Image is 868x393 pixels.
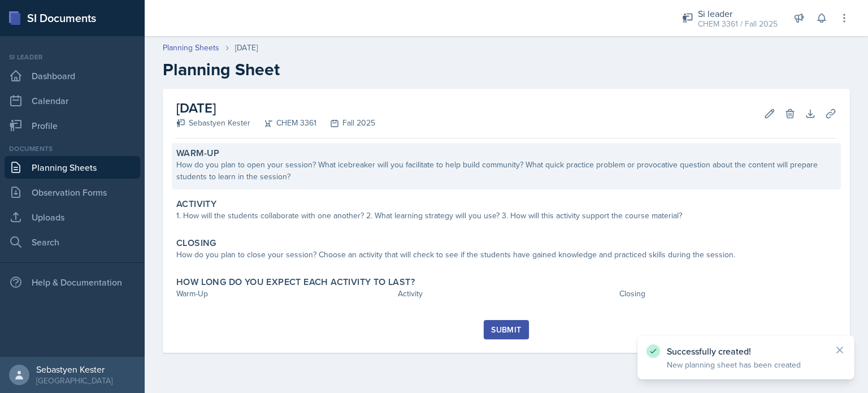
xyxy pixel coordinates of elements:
[176,198,216,210] label: Activity
[491,325,521,334] div: Submit
[176,237,216,249] label: Closing
[5,156,140,179] a: Planning Sheets
[176,288,393,300] div: Warm-Up
[5,64,140,87] a: Dashboard
[5,52,140,62] div: Si leader
[5,206,140,228] a: Uploads
[5,231,140,253] a: Search
[36,364,112,375] div: Sebastyen Kester
[667,359,825,370] p: New planning sheet has been created
[398,288,615,300] div: Activity
[235,42,258,54] div: [DATE]
[176,210,836,222] div: 1. How will the students collaborate with one another? 2. What learning strategy will you use? 3....
[176,159,836,183] div: How do you plan to open your session? What icebreaker will you facilitate to help build community...
[5,89,140,112] a: Calendar
[619,288,836,300] div: Closing
[163,59,850,80] h2: Planning Sheet
[176,277,415,288] label: How long do you expect each activity to last?
[176,148,220,159] label: Warm-Up
[5,271,140,293] div: Help & Documentation
[176,98,375,118] h2: [DATE]
[698,18,778,30] div: CHEM 3361 / Fall 2025
[698,7,778,20] div: Si leader
[484,320,528,339] button: Submit
[163,42,219,54] a: Planning Sheets
[176,249,836,261] div: How do you plan to close your session? Choose an activity that will check to see if the students ...
[5,144,140,154] div: Documents
[176,117,250,129] div: Sebastyen Kester
[5,114,140,137] a: Profile
[5,181,140,204] a: Observation Forms
[36,375,112,386] div: [GEOGRAPHIC_DATA]
[316,117,375,129] div: Fall 2025
[250,117,316,129] div: CHEM 3361
[667,346,825,357] p: Successfully created!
